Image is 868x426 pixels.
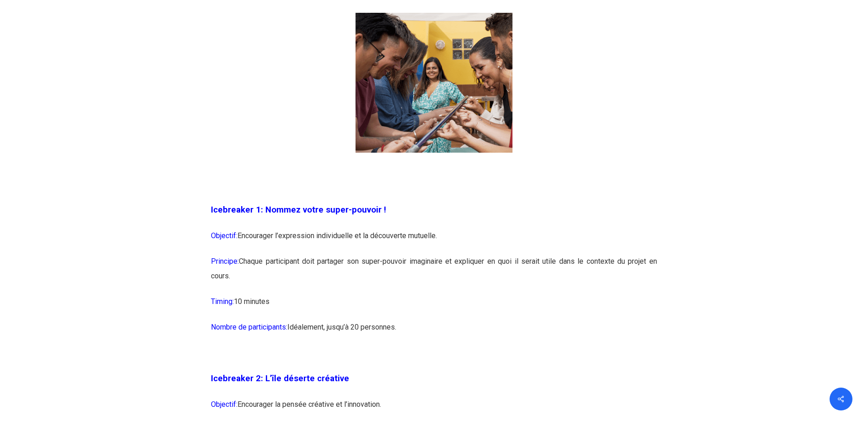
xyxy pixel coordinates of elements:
span: Objectif: [211,400,237,409]
span: Nombre de participants: [211,323,287,331]
span: Icebreaker 2: L’île déserte créative [211,373,349,383]
p: 10 minutes [211,294,657,320]
p: Idéalement, jusqu’à 20 personnes. [211,320,657,346]
span: Icebreaker 1: Nommez votre super-pouvoir ! [211,205,386,215]
span: Timing: [211,297,234,306]
span: Objectif: [211,231,237,240]
p: Chaque participant doit partager son super-pouvoir imaginaire et expliquer en quoi il serait util... [211,254,657,294]
span: Principe: [211,257,239,266]
p: Encourager la pensée créative et l’innovation. [211,397,657,423]
p: Encourager l’expression individuelle et la découverte mutuelle. [211,229,657,254]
